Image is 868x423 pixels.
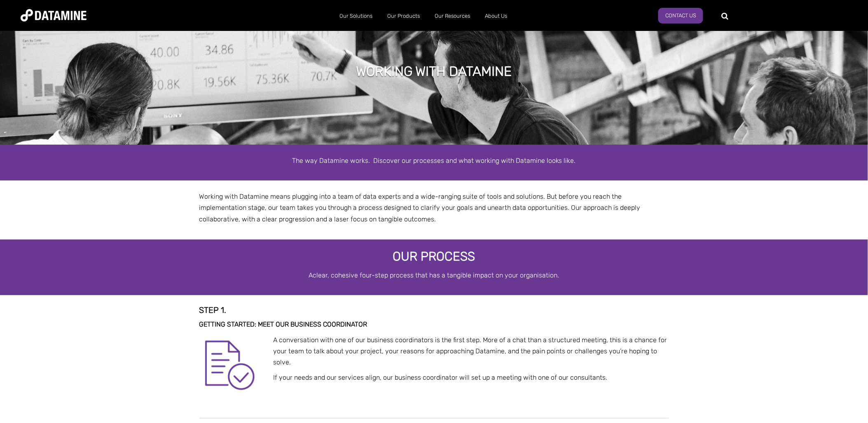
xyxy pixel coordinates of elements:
[199,155,669,166] p: The way Datamine works. Discover our processes and what working with Datamine looks like.
[199,193,641,223] span: Working with Datamine means plugging into a team of data experts and a wide-ranging suite of tool...
[274,336,667,366] span: A conversation with one of our business coordinators is the first step. More of a chat than a str...
[199,229,200,229] img: Banking & Financial
[380,5,427,27] a: Our Products
[427,5,477,27] a: Our Resources
[477,5,515,27] a: About Us
[393,249,475,264] span: Our Process
[274,374,608,381] span: If your needs and our services align, our business coordinator will set up a meeting with one of ...
[309,271,313,279] span: A
[199,320,367,328] span: Getting started: Meet our business coordinator
[313,271,559,279] span: clear, cohesive four-step process that has a tangible impact on your organisation.
[356,62,512,80] h1: Working with Datamine
[332,5,380,27] a: Our Solutions
[658,8,703,23] a: Contact us
[199,334,261,396] img: Preliminary Results
[21,9,87,21] img: Datamine
[199,305,227,315] strong: Step 1.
